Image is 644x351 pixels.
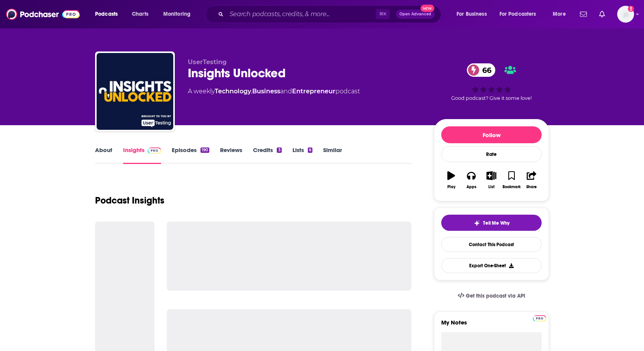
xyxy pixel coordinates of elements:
[200,147,209,153] div: 190
[396,10,435,19] button: Open AdvancedNew
[441,258,542,273] button: Export One-Sheet
[617,6,634,23] button: Show profile menu
[132,9,148,20] span: Charts
[474,220,480,226] img: tell me why sparkle
[123,146,161,164] a: InsightsPodchaser Pro
[451,8,496,20] button: open menu
[526,185,537,189] div: Share
[475,63,495,77] span: 66
[441,126,542,143] button: Follow
[188,58,227,66] span: UserTesting
[188,87,360,96] div: A weekly podcast
[467,185,476,189] div: Apps
[90,8,128,20] button: open menu
[628,6,634,12] svg: Add a profile image
[522,166,542,194] button: Share
[95,195,164,206] h1: Podcast Insights
[251,88,252,95] span: ,
[280,88,292,95] span: and
[308,147,312,153] div: 6
[499,9,536,20] span: For Podcasters
[253,146,281,164] a: Credits3
[483,220,509,226] span: Tell Me Why
[441,146,542,162] div: Rate
[461,166,481,194] button: Apps
[447,185,455,189] div: Play
[292,146,312,164] a: Lists6
[617,6,634,23] span: Logged in as heidi.egloff
[501,166,521,194] button: Bookmark
[215,88,251,95] a: Technology
[553,9,566,20] span: More
[158,8,200,20] button: open menu
[227,8,376,20] input: Search podcasts, credits, & more...
[252,88,280,95] a: Business
[596,8,608,21] a: Show notifications dropdown
[533,315,546,321] img: Podchaser Pro
[292,88,335,95] a: Entrepreneur
[481,166,501,194] button: List
[172,146,209,164] a: Episodes190
[148,147,161,154] img: Podchaser Pro
[6,7,80,22] img: Podchaser - Follow, Share and Rate Podcasts
[441,319,542,332] label: My Notes
[547,8,575,20] button: open menu
[95,146,112,164] a: About
[399,12,431,16] span: Open Advanced
[97,53,173,130] img: Insights Unlocked
[213,5,449,23] div: Search podcasts, credits, & more...
[457,9,487,20] span: For Business
[441,237,542,252] a: Contact This Podcast
[95,9,118,20] span: Podcasts
[503,185,521,189] div: Bookmark
[421,5,434,12] span: New
[323,146,342,164] a: Similar
[577,8,590,21] a: Show notifications dropdown
[488,185,495,189] div: List
[495,8,547,20] button: open menu
[220,146,242,164] a: Reviews
[451,95,532,101] span: Good podcast? Give it some love!
[127,8,153,20] a: Charts
[376,9,390,19] span: ⌘ K
[163,9,191,20] span: Monitoring
[277,147,281,153] div: 3
[467,63,495,77] a: 66
[441,166,461,194] button: Play
[434,58,549,106] div: 66Good podcast? Give it some love!
[466,293,525,299] span: Get this podcast via API
[533,314,546,321] a: Pro website
[441,215,542,231] button: tell me why sparkleTell Me Why
[617,6,634,23] img: User Profile
[452,286,531,305] a: Get this podcast via API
